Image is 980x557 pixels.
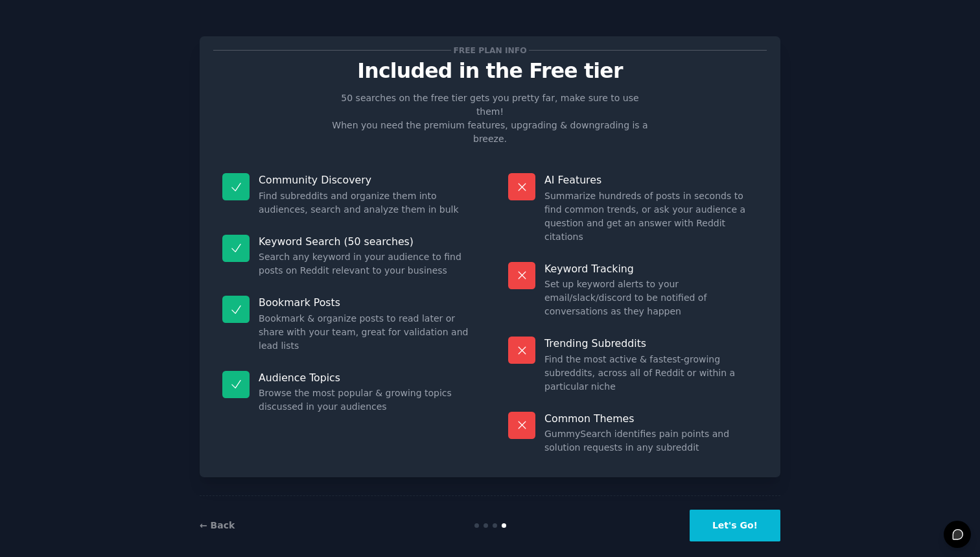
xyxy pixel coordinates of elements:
p: Included in the Free tier [213,60,767,82]
dd: GummySearch identifies pain points and solution requests in any subreddit [544,427,758,455]
p: Common Themes [544,412,758,425]
p: Audience Topics [259,371,472,385]
dd: Browse the most popular & growing topics discussed in your audiences [259,386,472,414]
dd: Set up keyword alerts to your email/slack/discord to be notified of conversations as they happen [544,278,758,318]
dd: Summarize hundreds of posts in seconds to find common trends, or ask your audience a question and... [544,189,758,244]
p: 50 searches on the free tier gets you pretty far, make sure to use them! When you need the premiu... [327,91,653,146]
p: Keyword Search (50 searches) [259,235,472,248]
p: AI Features [544,173,758,187]
dd: Find subreddits and organize them into audiences, search and analyze them in bulk [259,189,472,217]
dd: Bookmark & organize posts to read later or share with your team, great for validation and lead lists [259,312,472,353]
span: Free plan info [451,43,529,57]
p: Bookmark Posts [259,296,472,309]
p: Keyword Tracking [544,262,758,276]
dd: Search any keyword in your audience to find posts on Reddit relevant to your business [259,250,472,278]
button: Let's Go! [690,510,780,541]
p: Trending Subreddits [544,337,758,350]
a: ← Back [200,520,235,530]
dd: Find the most active & fastest-growing subreddits, across all of Reddit or within a particular niche [544,353,758,394]
p: Community Discovery [259,173,472,187]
